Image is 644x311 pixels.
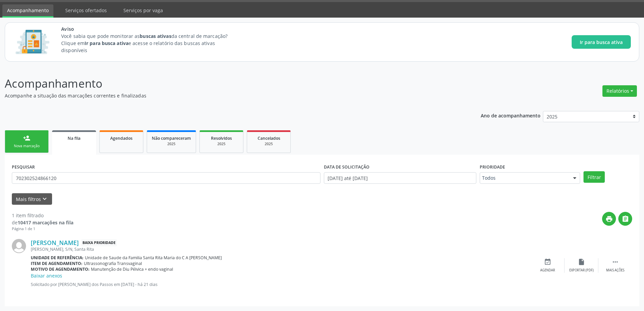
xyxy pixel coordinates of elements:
[61,4,112,16] a: Serviços ofertados
[110,135,133,141] span: Agendados
[544,258,551,266] i: event_available
[31,266,90,272] b: Motivo de agendamento:
[540,268,555,273] div: Agendar
[10,143,44,149] div: Nova marcação
[602,212,616,226] button: print
[324,162,369,172] label: DATA DE SOLICITAÇÃO
[18,219,73,226] strong: 10417 marcações na fila
[618,212,632,226] button: 
[119,4,168,16] a: Serviços por vaga
[13,27,52,57] img: Imagem de CalloutCard
[12,219,73,226] div: de
[252,141,286,147] div: 2025
[85,255,222,261] span: Unidade de Saude da Familia Santa Rita Maria do C A [PERSON_NAME]
[140,33,171,39] strong: buscas ativas
[602,85,637,97] button: Relatórios
[205,141,238,147] div: 2025
[68,135,80,141] span: Na fila
[578,258,585,266] i: insert_drive_file
[12,172,320,184] input: Nome, CNS
[12,162,35,172] label: PESQUISAR
[152,141,191,147] div: 2025
[606,268,624,273] div: Mais ações
[31,255,84,261] b: Unidade de referência:
[569,268,594,273] div: Exportar (PDF)
[622,215,629,223] i: 
[481,111,541,119] p: Ano de acompanhamento
[5,75,449,92] p: Acompanhamento
[605,215,613,223] i: print
[482,175,566,181] span: Todos
[41,195,48,203] i: keyboard_arrow_down
[81,239,117,246] span: Baixa Prioridade
[23,134,30,142] div: person_add
[85,40,128,46] strong: Ir para busca ativa
[612,258,619,266] i: 
[31,246,531,252] div: [PERSON_NAME], S/N, Santa Rita
[12,239,26,253] img: img
[572,35,631,49] button: Ir para busca ativa
[12,226,73,232] div: Página 1 de 1
[258,135,280,141] span: Cancelados
[580,39,623,46] span: Ir para busca ativa
[324,172,476,184] input: Selecione um intervalo
[2,4,53,18] a: Acompanhamento
[31,261,82,266] b: Item de agendamento:
[61,25,240,32] span: Aviso
[31,239,79,246] a: [PERSON_NAME]
[31,272,62,279] a: Baixar anexos
[211,135,232,141] span: Resolvidos
[84,261,142,266] span: Ultrassonografia Transvaginal
[61,32,240,54] p: Você sabia que pode monitorar as da central de marcação? Clique em e acesse o relatório das busca...
[91,266,173,272] span: Manutenção de Diu Pélvica + endo vaginal
[12,193,52,205] button: Mais filtroskeyboard_arrow_down
[152,135,191,141] span: Não compareceram
[480,162,505,172] label: Prioridade
[12,212,73,219] div: 1 item filtrado
[5,92,449,99] p: Acompanhe a situação das marcações correntes e finalizadas
[31,282,531,287] p: Solicitado por [PERSON_NAME] dos Passos em [DATE] - há 21 dias
[583,171,605,183] button: Filtrar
